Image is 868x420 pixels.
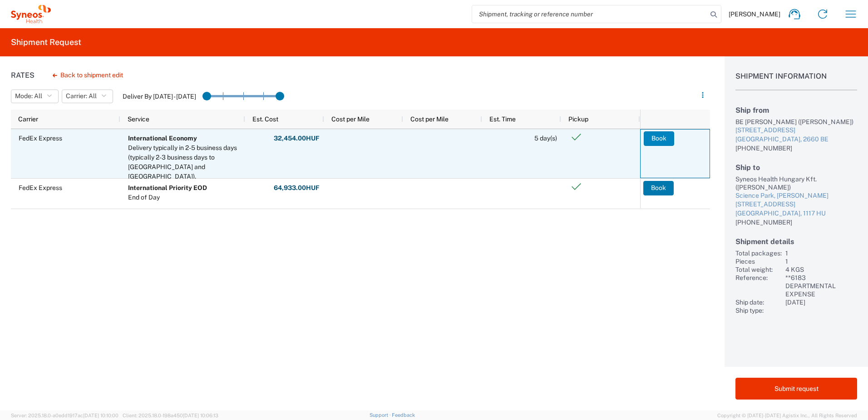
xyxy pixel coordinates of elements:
a: Feedback [392,412,415,418]
span: Pickup [568,115,588,123]
div: Science Park, [PERSON_NAME] [STREET_ADDRESS] [735,191,857,209]
div: Ship type: [735,306,782,315]
button: Book [643,181,674,195]
b: International Economy [128,135,197,142]
span: [DATE] 10:06:13 [183,413,218,418]
button: Mode: All [11,90,59,103]
span: [PERSON_NAME] [729,10,780,18]
span: Service [128,115,149,123]
div: [GEOGRAPHIC_DATA], 1117 HU [735,209,857,218]
div: Reference: [735,274,782,298]
div: Total weight: [735,265,782,274]
span: FedEx Express [19,135,62,142]
span: Cost per Mile [410,115,449,123]
button: Carrier: All [62,90,113,103]
div: Pieces [735,257,782,265]
div: End of Day [128,193,207,202]
span: Mode: All [15,92,42,100]
div: Delivery typically in 2-5 business days (typically 2-3 business days to Canada and Mexico). [128,143,241,181]
a: Support [370,412,392,418]
div: 1 [785,249,857,257]
span: Carrier: All [66,92,97,100]
a: Science Park, [PERSON_NAME] [STREET_ADDRESS][GEOGRAPHIC_DATA], 1117 HU [735,191,857,218]
strong: 32,454.00 HUF [274,134,320,143]
div: [DATE] [785,298,857,306]
h1: Shipment Information [735,72,857,90]
span: Copyright © [DATE]-[DATE] Agistix Inc., All Rights Reserved [717,411,857,420]
div: [PHONE_NUMBER] [735,218,857,226]
input: Shipment, tracking or reference number [472,5,707,23]
button: Book [644,131,674,146]
h2: Ship to [735,163,857,172]
span: 5 day(s) [534,135,557,142]
div: Ship date: [735,298,782,306]
div: Total packages: [735,249,782,257]
h2: Ship from [735,106,857,115]
span: Est. Cost [252,115,278,123]
b: International Priority EOD [128,184,207,191]
button: Back to shipment edit [45,67,130,83]
button: Submit request [735,378,857,400]
label: Deliver By [DATE] - [DATE] [123,92,196,100]
span: Cost per Mile [331,115,370,123]
h2: Shipment Request [11,37,81,48]
h1: Rates [11,71,35,80]
button: 64,933.00HUF [273,181,320,195]
span: Est. Time [489,115,516,123]
a: [STREET_ADDRESS][GEOGRAPHIC_DATA], 2660 BE [735,126,857,144]
span: Carrier [18,115,38,123]
div: **6183 DEPARTMENTAL EXPENSE [785,274,857,298]
button: 32,454.00HUF [273,131,320,146]
span: Client: 2025.18.0-198a450 [123,413,218,418]
div: [GEOGRAPHIC_DATA], 2660 BE [735,135,857,144]
div: [PHONE_NUMBER] [735,144,857,152]
div: 4 KGS [785,265,857,274]
div: Syneos Health Hungary Kft. ([PERSON_NAME]) [735,175,857,191]
strong: 64,933.00 HUF [274,184,320,192]
div: 1 [785,257,857,265]
div: [STREET_ADDRESS] [735,126,857,135]
span: [DATE] 10:10:00 [83,413,118,418]
span: FedEx Express [19,184,62,191]
h2: Shipment details [735,237,857,246]
div: BE [PERSON_NAME] ([PERSON_NAME]) [735,118,857,126]
span: Server: 2025.18.0-a0edd1917ac [11,413,118,418]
